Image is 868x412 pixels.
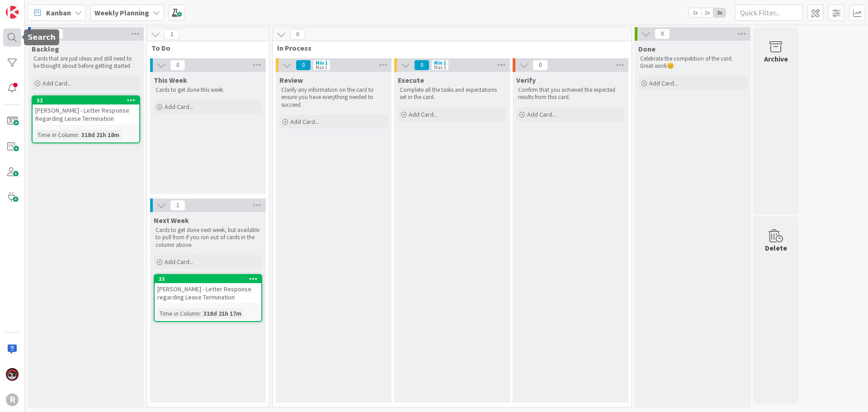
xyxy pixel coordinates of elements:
[638,44,656,53] span: Done
[154,274,262,322] a: 33[PERSON_NAME] - Letter Response regarding Lease TerminationTime in Column:318d 21h 17m
[764,53,788,64] div: Archive
[290,29,305,40] span: 0
[94,8,149,17] b: Weekly Planning
[32,44,59,53] span: Backlog
[279,76,303,85] span: Review
[713,8,726,17] span: 3x
[398,76,424,85] span: Execute
[649,79,678,87] span: Add Card...
[689,8,701,17] span: 1x
[33,96,139,124] div: 32[PERSON_NAME] - Letter Response Regarding Lease Termination
[735,5,803,21] input: Quick Filter...
[701,8,713,17] span: 2x
[79,130,122,140] div: 318d 21h 18m
[6,393,19,406] div: R
[434,61,446,65] div: Min 1
[155,283,261,303] div: [PERSON_NAME] - Letter Response regarding Lease Termination
[46,7,71,18] span: Kanban
[296,60,311,71] span: 0
[316,61,328,65] div: Min 1
[155,275,261,283] div: 33
[164,29,179,40] span: 1
[667,62,674,70] span: 😊
[434,65,446,70] div: Max 3
[157,308,200,318] div: Time in Column
[48,28,63,39] span: 1
[516,76,536,85] span: Verify
[201,308,244,318] div: 318d 21h 17m
[154,216,189,225] span: Next Week
[533,60,548,71] span: 0
[159,276,261,282] div: 33
[414,60,429,71] span: 0
[6,6,19,19] img: Visit kanbanzone.com
[170,200,185,211] span: 1
[33,96,139,104] div: 32
[277,43,620,52] span: In Process
[37,97,139,104] div: 32
[409,110,438,118] span: Add Card...
[32,95,140,143] a: 32[PERSON_NAME] - Letter Response Regarding Lease TerminationTime in Column:318d 21h 18m
[155,275,261,303] div: 33[PERSON_NAME] - Letter Response regarding Lease Termination
[200,308,201,318] span: :
[165,258,193,266] span: Add Card...
[154,76,187,85] span: This Week
[281,86,386,109] p: Clarify any information on the card to ensure you have everything needed to succeed.
[33,55,138,70] p: Cards that are just ideas and still need to be thought about before getting started.
[156,86,260,94] p: Cards to get done this week.
[78,130,79,140] span: :
[42,79,71,87] span: Add Card...
[527,110,556,118] span: Add Card...
[151,43,258,52] span: To Do
[765,242,787,253] div: Delete
[316,65,327,70] div: Max 1
[290,118,319,126] span: Add Card...
[518,86,623,101] p: Confirm that you achieved the expected results from this card.
[28,33,56,42] h5: Search
[165,103,193,111] span: Add Card...
[400,86,505,101] p: Complete all the tasks and expectations set in the card.
[6,368,19,381] img: JS
[33,104,139,124] div: [PERSON_NAME] - Letter Response Regarding Lease Termination
[156,227,260,249] p: Cards to get done next week, but available to pull from if you run out of cards in the column above.
[170,60,185,71] span: 0
[655,28,670,39] span: 0
[35,130,78,140] div: Time in Column
[640,55,745,70] p: Celebrate the competition of the card. Great work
